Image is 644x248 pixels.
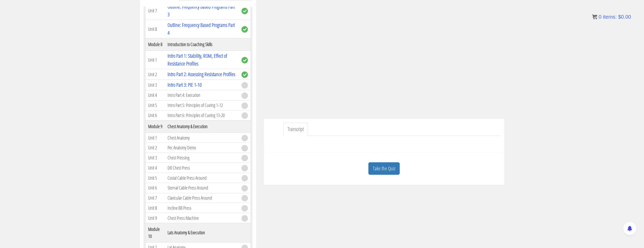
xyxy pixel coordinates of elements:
[145,173,165,183] td: Unit 5
[592,14,597,19] img: icon11.png
[598,14,601,20] span: 0
[145,20,165,38] td: Unit 8
[283,123,308,136] a: Transcript
[165,183,239,193] td: Sternal Cable Press Around
[145,51,165,69] td: Unit 1
[145,100,165,110] td: Unit 5
[241,8,248,14] span: complete
[603,14,617,20] span: items:
[145,80,165,90] td: Unit 3
[368,162,400,175] a: Take the Quiz
[165,193,239,203] td: Clavicular Cable Press Around
[165,203,239,213] td: Incline BB Press
[145,193,165,203] td: Unit 7
[145,203,165,213] td: Unit 8
[165,163,239,173] td: DB Chest Press
[618,14,621,20] span: $
[145,163,165,173] td: Unit 4
[165,110,239,120] td: Intro Part 6: Principles of Cueing 13-20
[145,133,165,143] td: Unit 1
[592,14,631,20] a: 0 items: $0.00
[168,81,202,88] a: Intro Part 3: PIE 1-10
[145,183,165,193] td: Unit 6
[145,38,165,51] th: Module 8
[168,71,235,78] a: Intro Part 2: Assessing Resistance Profiles
[165,223,239,242] th: Lats Anatomy & Execution
[241,26,248,33] span: complete
[165,120,239,133] th: Chest Anatomy & Execution
[145,90,165,100] td: Unit 4
[165,133,239,143] td: Chest Anatomy
[145,120,165,133] th: Module 9
[165,153,239,163] td: Chest Pressing
[241,71,248,78] span: complete
[165,173,239,183] td: Costal Cable Press Around
[145,69,165,80] td: Unit 2
[145,223,165,242] th: Module 10
[145,2,165,20] td: Unit 7
[165,38,239,51] th: Introduction to Coaching Skills
[165,143,239,153] td: Pec Anatomy Demo
[145,143,165,153] td: Unit 2
[618,14,631,20] bdi: 0.00
[145,153,165,163] td: Unit 3
[165,90,239,100] td: Intro Part 4: Execution
[165,100,239,110] td: Intro Part 5: Principles of Cueing 1-12
[165,213,239,223] td: Chest Press Machine
[168,21,235,36] a: Outline: Frequency Based Programs Part 4
[168,52,227,67] a: Intro Part 1: Stability, ROM, Effect of Resistance Profiles
[145,110,165,120] td: Unit 6
[241,57,248,63] span: complete
[145,213,165,223] td: Unit 9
